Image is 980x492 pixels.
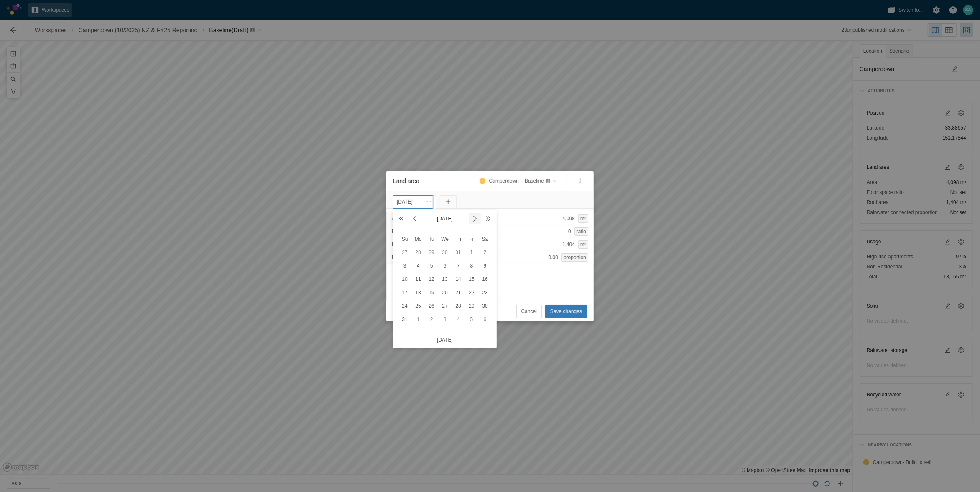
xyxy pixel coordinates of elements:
[426,234,436,244] div: Tuesday
[580,215,586,222] span: m²
[480,247,490,257] div: 2 August 2025
[426,247,436,257] div: 29 July 2025
[413,274,423,284] div: 11 August 2025
[467,261,477,271] div: 8 August 2025
[393,176,419,186] h2: Land area
[490,251,594,264] div: 0.00proportion
[437,336,453,343] span: [DATE]
[413,234,423,244] div: Monday
[490,212,594,225] div: 4,098m²
[440,314,450,324] div: 3 September 2025
[467,234,477,244] div: Friday
[453,301,463,311] div: 28 August 2025
[426,274,436,284] div: 12 August 2025
[413,261,423,271] div: 4 August 2025
[577,228,586,235] span: ratio
[426,288,436,298] div: 19 August 2025
[480,234,490,244] div: Saturday
[453,247,463,257] div: 31 July 2025
[400,234,410,244] div: Sunday
[486,175,522,187] div: Camperdown
[453,261,463,271] div: 7 August 2025
[480,274,490,284] div: 16 August 2025
[453,234,463,244] div: Thursday
[400,274,410,284] div: 10 August 2025
[440,288,450,298] div: 20 August 2025
[490,225,594,238] div: 0ratio
[545,305,587,318] button: Save changes
[564,254,586,261] span: proportion
[413,314,423,324] div: 1 September 2025
[413,301,423,311] div: 25 August 2025
[435,335,454,345] button: [DATE]
[522,174,560,188] button: Baseline
[426,261,436,271] div: 5 August 2025
[467,288,477,298] div: 22 August 2025
[400,288,410,298] div: 17 August 2025
[440,301,450,311] div: 27 August 2025
[480,261,490,271] div: 9 August 2025
[400,301,410,311] div: 24 August 2025
[400,247,410,257] div: 27 July 2025
[525,177,551,185] span: Baseline
[580,241,586,248] span: m²
[467,314,477,324] div: 5 September 2025
[521,307,537,316] span: Cancel
[426,314,436,324] div: 2 September 2025
[392,227,429,236] span: Floor space ratio
[467,274,477,284] div: 15 August 2025
[392,240,414,249] span: Roof area
[467,301,477,311] div: 29 August 2025
[440,247,450,257] div: 30 July 2025
[467,247,477,257] div: 1 August 2025
[550,307,582,316] span: Save changes
[392,253,463,262] span: Rainwater connected proportion
[392,214,402,223] span: Area
[440,234,450,244] div: Wednesday
[426,301,436,311] div: 26 August 2025
[400,261,410,271] div: 3 August 2025
[400,314,410,324] div: 31 August 2025
[386,171,594,321] div: Land area
[453,314,463,324] div: 4 September 2025
[453,288,463,298] div: 21 August 2025
[480,288,490,298] div: 23 August 2025
[453,274,463,284] div: 14 August 2025
[516,305,542,318] button: Cancel
[480,301,490,311] div: 30 August 2025
[413,247,423,257] div: 28 July 2025
[440,261,450,271] div: 6 August 2025
[421,214,468,223] h1: [DATE]
[413,288,423,298] div: 18 August 2025
[440,274,450,284] div: 13 August 2025
[480,314,490,324] div: 6 September 2025
[490,238,594,251] div: 1,404m²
